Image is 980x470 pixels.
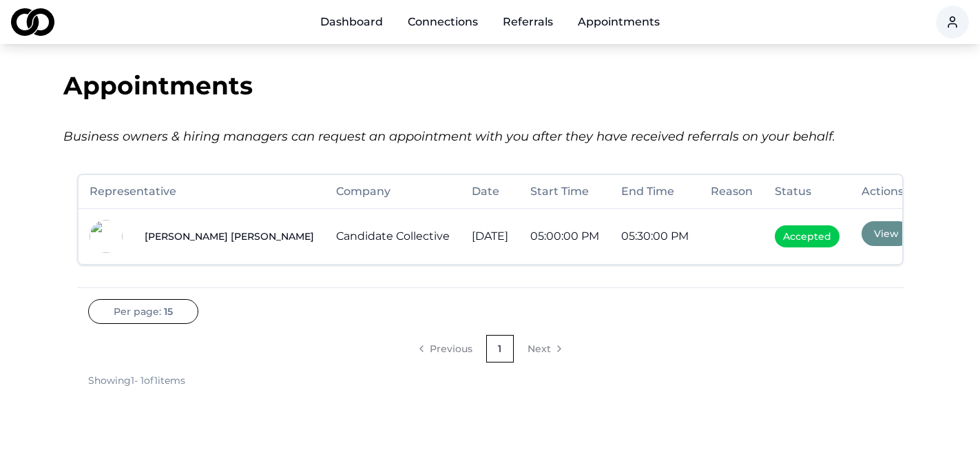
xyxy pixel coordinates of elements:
button: View [862,221,911,246]
nav: pagination [88,335,893,362]
td: 05:30:00 PM [610,208,700,264]
td: [DATE] [461,208,519,264]
th: End Time [610,175,700,208]
div: Appointments [63,72,917,99]
div: Business owners & hiring managers can request an appointment with you after they have received re... [63,127,917,146]
img: logo [11,8,54,36]
span: Accepted [775,225,840,247]
a: [PERSON_NAME] [PERSON_NAME] [145,229,314,243]
th: Company [325,175,461,208]
th: Status [764,175,851,208]
td: 05:00:00 PM [519,208,610,264]
a: Connections [397,8,489,36]
a: 1 [486,335,514,362]
div: Showing 1 - 1 of 1 items [88,374,185,387]
a: Appointments [567,8,671,36]
a: Referrals [492,8,564,36]
th: Actions [851,175,928,208]
button: Per page:15 [88,299,198,324]
nav: Main [309,8,671,36]
th: Reason [700,175,764,208]
a: Dashboard [309,8,394,36]
th: Representative [79,175,325,208]
th: Start Time [519,175,610,208]
a: Candidate Collective [336,229,450,243]
span: 15 [164,305,173,318]
img: ea71d155-4f7f-4164-aa94-92297cd61d19-Black%20logo-profile_picture.png [90,220,123,253]
th: Date [461,175,519,208]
